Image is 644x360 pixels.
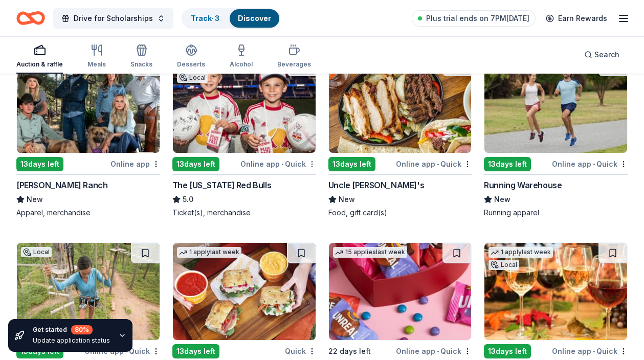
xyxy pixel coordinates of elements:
[576,44,628,65] button: Search
[173,56,316,153] img: Image for The New York Red Bulls
[177,60,205,69] div: Desserts
[21,247,52,257] div: Local
[552,345,628,357] div: Online app Quick
[238,14,271,22] a: Discover
[484,55,628,218] a: Image for Running Warehouse2 applieslast week13days leftOnline app•QuickRunning WarehouseNewRunni...
[328,345,371,357] div: 22 days left
[71,325,93,334] div: 80 %
[540,9,613,28] a: Earn Rewards
[593,160,595,168] span: •
[552,157,628,170] div: Online app Quick
[16,179,107,191] div: [PERSON_NAME] Ranch
[87,60,106,69] div: Meals
[333,247,407,258] div: 15 applies last week
[33,325,110,334] div: Get started
[191,14,219,22] a: Track· 3
[182,8,280,29] button: Track· 3Discover
[328,157,375,171] div: 13 days left
[230,40,253,74] button: Alcohol
[488,247,553,258] div: 1 apply last week
[16,40,63,74] button: Auction & raffle
[27,193,43,206] span: New
[74,12,153,25] span: Drive for Scholarships
[339,193,355,206] span: New
[494,193,510,206] span: New
[17,243,160,340] img: Image for Tree to Tree Cape May
[172,208,316,218] div: Ticket(s), merchandise
[240,157,316,170] div: Online app Quick
[16,208,160,218] div: Apparel, merchandise
[33,336,110,345] div: Update application status
[396,345,472,357] div: Online app Quick
[328,208,472,218] div: Food, gift card(s)
[16,60,63,69] div: Auction & raffle
[593,347,595,355] span: •
[110,157,160,170] div: Online app
[285,345,316,357] div: Quick
[87,40,106,74] button: Meals
[484,157,531,171] div: 13 days left
[177,247,241,258] div: 1 apply last week
[172,55,316,218] a: Image for The New York Red Bulls1 applylast weekLocal13days leftOnline app•QuickThe [US_STATE] Re...
[183,193,193,206] span: 5.0
[16,157,63,171] div: 13 days left
[177,73,208,83] div: Local
[328,179,425,191] div: Uncle [PERSON_NAME]'s
[329,56,472,153] img: Image for Uncle Julio's
[172,157,219,171] div: 13 days left
[16,6,45,30] a: Home
[484,179,562,191] div: Running Warehouse
[130,60,152,69] div: Snacks
[172,344,219,358] div: 13 days left
[16,55,160,218] a: Image for Kimes Ranch4 applieslast week13days leftOnline app[PERSON_NAME] RanchNewApparel, mercha...
[329,243,472,340] img: Image for UnReal Candy
[173,243,316,340] img: Image for Zoup! Eatery
[437,347,439,355] span: •
[17,56,160,153] img: Image for Kimes Ranch
[130,40,152,74] button: Snacks
[328,55,472,218] a: Image for Uncle Julio's6 applieslast week13days leftOnline app•QuickUncle [PERSON_NAME]'sNewFood,...
[277,40,311,74] button: Beverages
[396,157,472,170] div: Online app Quick
[426,12,529,25] span: Plus trial ends on 7PM[DATE]
[484,344,531,358] div: 13 days left
[177,40,205,74] button: Desserts
[488,260,519,270] div: Local
[437,160,439,168] span: •
[53,8,173,29] button: Drive for Scholarships
[484,56,627,153] img: Image for Running Warehouse
[230,60,253,69] div: Alcohol
[412,10,536,27] a: Plus trial ends on 7PM[DATE]
[277,60,311,69] div: Beverages
[484,208,628,218] div: Running apparel
[484,243,627,340] img: Image for Gary's Wine
[172,179,271,191] div: The [US_STATE] Red Bulls
[281,160,283,168] span: •
[594,49,619,61] span: Search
